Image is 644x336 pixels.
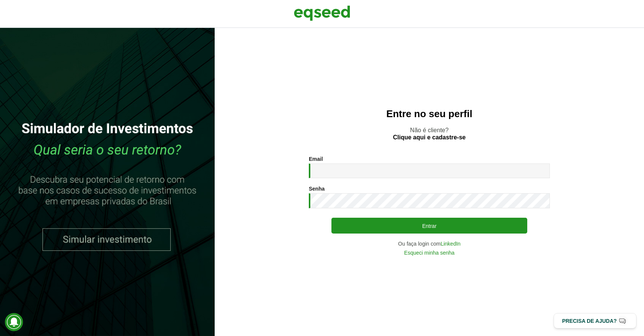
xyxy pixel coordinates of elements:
a: Clique aqui e cadastre-se [393,134,466,141]
p: Não é cliente? [230,127,629,141]
a: Esqueci minha senha [404,250,455,255]
a: LinkedIn [441,241,461,246]
button: Entrar [331,218,527,234]
div: Ou faça login com [309,241,550,246]
img: EqSeed Logo [294,4,350,23]
label: Senha [309,186,325,191]
label: Email [309,156,323,162]
h2: Entre no seu perfil [230,108,629,119]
